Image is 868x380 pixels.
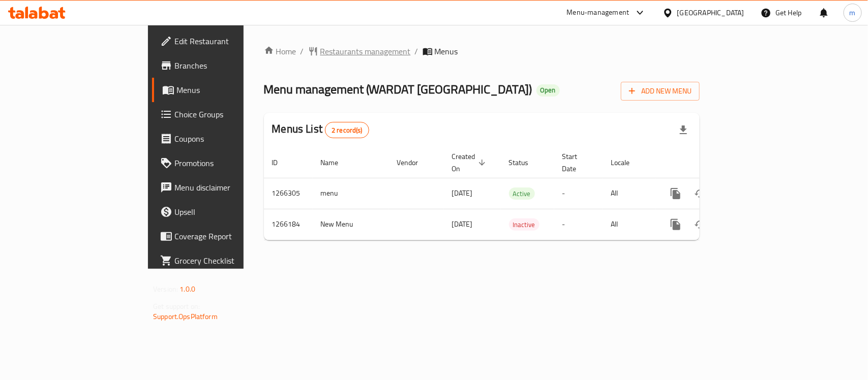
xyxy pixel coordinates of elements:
[179,282,195,296] span: 1.0.0
[671,118,696,142] div: Export file
[435,45,458,57] span: Menus
[509,188,535,200] span: Active
[452,186,473,200] span: [DATE]
[509,218,540,231] div: Inactive
[325,125,369,135] span: 2 record(s)
[452,217,473,231] span: [DATE]
[264,147,769,240] table: enhanced table
[655,147,769,178] th: Actions
[321,156,352,169] span: Name
[152,29,293,53] a: Edit Restaurant
[850,7,856,18] span: m
[152,78,293,102] a: Menus
[554,178,603,209] td: -
[567,7,630,19] div: Menu-management
[308,45,411,57] a: Restaurants management
[272,156,291,169] span: ID
[152,53,293,78] a: Branches
[536,86,560,94] span: Open
[325,122,369,138] div: Total records count
[677,7,744,18] div: [GEOGRAPHIC_DATA]
[452,150,489,175] span: Created On
[536,84,560,97] div: Open
[688,212,712,237] button: Change Status
[301,45,304,57] li: /
[174,206,285,218] span: Upsell
[415,45,418,57] li: /
[603,178,655,209] td: All
[153,310,218,323] a: Support.OpsPlatform
[621,82,700,101] button: Add New Menu
[264,45,700,57] nav: breadcrumb
[509,219,540,231] span: Inactive
[152,126,293,151] a: Coupons
[174,181,285,194] span: Menu disclaimer
[152,224,293,248] a: Coverage Report
[554,209,603,240] td: -
[174,157,285,169] span: Promotions
[174,230,285,242] span: Coverage Report
[509,187,535,200] div: Active
[176,84,285,96] span: Menus
[629,85,692,98] span: Add New Menu
[264,78,532,101] span: Menu management ( WARDAT [GEOGRAPHIC_DATA] )
[611,156,643,169] span: Locale
[152,200,293,224] a: Upsell
[320,45,411,57] span: Restaurants management
[664,181,688,206] button: more
[152,102,293,126] a: Choice Groups
[313,209,389,240] td: New Menu
[152,151,293,175] a: Promotions
[397,156,432,169] span: Vendor
[272,121,369,138] h2: Menus List
[688,181,712,206] button: Change Status
[562,150,591,175] span: Start Date
[174,35,285,47] span: Edit Restaurant
[174,255,285,267] span: Grocery Checklist
[313,178,389,209] td: menu
[174,59,285,72] span: Branches
[152,248,293,273] a: Grocery Checklist
[152,175,293,200] a: Menu disclaimer
[174,108,285,120] span: Choice Groups
[603,209,655,240] td: All
[509,156,542,169] span: Status
[664,212,688,237] button: more
[153,282,178,296] span: Version:
[153,300,200,313] span: Get support on:
[174,133,285,145] span: Coupons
